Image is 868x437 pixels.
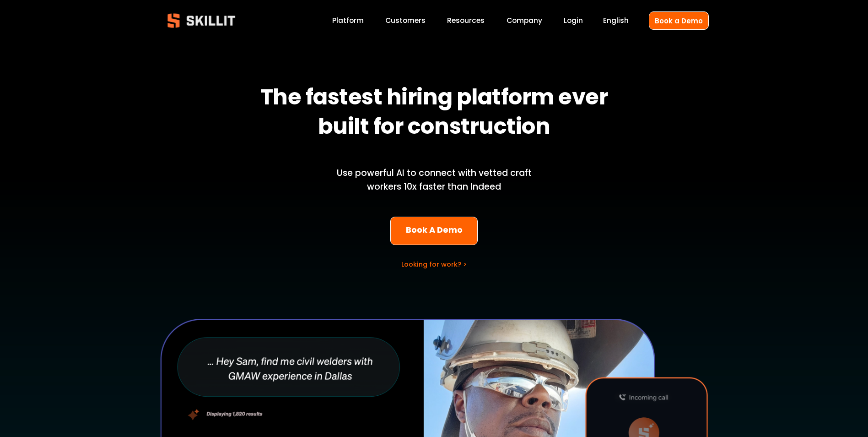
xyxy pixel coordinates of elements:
span: English [603,15,629,26]
p: Use powerful AI to connect with vetted craft workers 10x faster than Indeed [321,166,547,194]
a: Platform [332,15,364,27]
a: Customers [385,15,426,27]
a: Looking for work? > [401,260,467,269]
a: folder dropdown [447,15,485,27]
div: language picker [603,15,629,27]
a: Company [507,15,542,27]
a: Login [564,15,583,27]
img: Skillit [160,7,243,34]
span: Resources [447,15,485,26]
a: Book A Demo [390,217,478,246]
a: Book a Demo [649,11,709,29]
strong: The fastest hiring platform ever built for construction [260,80,612,147]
